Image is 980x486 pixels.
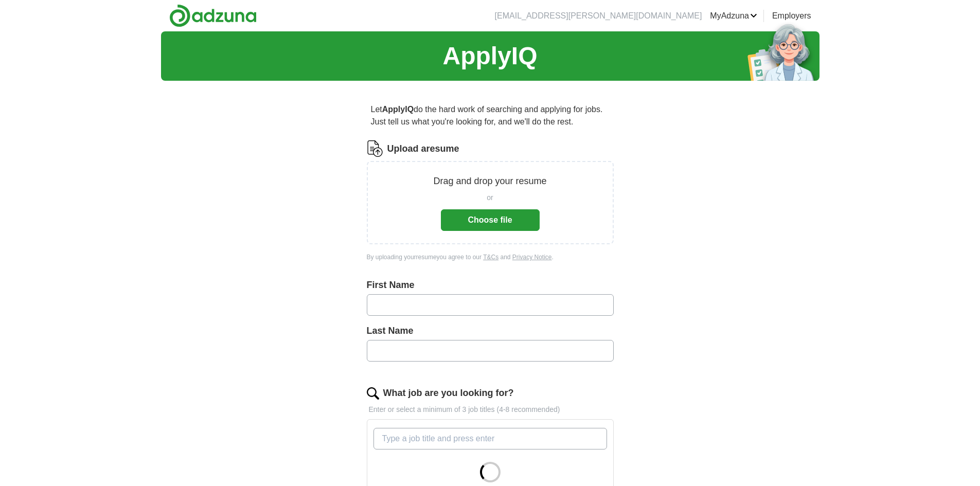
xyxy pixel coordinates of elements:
span: or [487,192,493,203]
label: Last Name [367,324,614,338]
p: Enter or select a minimum of 3 job titles (4-8 recommended) [367,404,614,415]
div: By uploading your resume you agree to our and . [367,253,614,262]
h1: ApplyIQ [442,38,537,75]
img: Adzuna logo [169,4,257,27]
p: Drag and drop your resume [433,174,546,188]
button: Choose file [441,209,540,231]
label: First Name [367,278,614,292]
img: CV Icon [367,140,383,157]
input: Type a job title and press enter [373,428,607,449]
a: Privacy Notice [512,254,552,261]
a: MyAdzuna [710,10,757,22]
strong: ApplyIQ [382,105,414,114]
label: What job are you looking for? [383,386,514,400]
p: Let do the hard work of searching and applying for jobs. Just tell us what you're looking for, an... [367,99,614,132]
li: [EMAIL_ADDRESS][PERSON_NAME][DOMAIN_NAME] [495,10,702,22]
a: Employers [772,10,811,22]
label: Upload a resume [387,142,459,156]
a: T&Cs [483,254,498,261]
img: search.png [367,387,379,400]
